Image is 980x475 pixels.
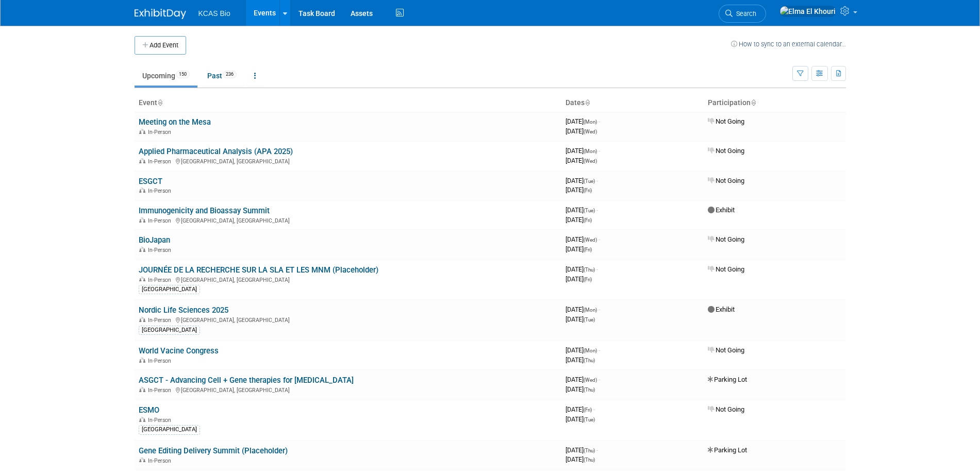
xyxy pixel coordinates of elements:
[584,448,595,453] span: (Thu)
[139,285,200,294] div: [GEOGRAPHIC_DATA]
[566,315,595,323] span: [DATE]
[584,247,592,252] span: (Fri)
[139,315,557,324] div: [GEOGRAPHIC_DATA], [GEOGRAPHIC_DATA]
[148,129,174,135] span: In-Person
[223,71,237,78] span: 236
[566,265,598,273] span: [DATE]
[599,235,600,243] span: -
[584,217,592,223] span: (Fri)
[584,417,595,422] span: (Tue)
[584,267,595,273] span: (Thu)
[599,376,600,383] span: -
[596,206,598,214] span: -
[708,147,744,155] span: Not Going
[704,94,846,112] th: Participation
[148,457,174,464] span: In-Person
[148,217,174,224] span: In-Person
[566,455,595,463] span: [DATE]
[566,385,595,393] span: [DATE]
[779,6,836,17] img: Elma El Khouri
[584,348,597,353] span: (Mon)
[584,457,595,463] span: (Thu)
[566,147,600,155] span: [DATE]
[566,127,597,135] span: [DATE]
[198,9,230,18] span: KCAS Bio
[599,117,600,125] span: -
[584,307,597,313] span: (Mon)
[139,446,288,455] a: Gene Editing Delivery Summit (Placeholder)
[566,186,592,194] span: [DATE]
[135,9,186,19] img: ExhibitDay
[596,265,598,273] span: -
[139,147,293,156] a: Applied Pharmaceutical Analysis (APA 2025)
[596,177,598,184] span: -
[708,306,735,313] span: Exhibit
[751,98,756,107] a: Sort by Participation Type
[584,237,597,243] span: (Wed)
[139,277,145,282] img: In-Person Event
[566,275,592,283] span: [DATE]
[139,417,145,422] img: In-Person Event
[157,98,162,107] a: Sort by Event Name
[139,317,145,322] img: In-Person Event
[708,265,744,273] span: Not Going
[139,387,145,392] img: In-Person Event
[719,5,766,23] a: Search
[139,376,354,385] a: ASGCT - Advancing Cell + Gene therapies for [MEDICAL_DATA]
[708,446,747,454] span: Parking Lot
[566,306,600,313] span: [DATE]
[139,275,557,283] div: [GEOGRAPHIC_DATA], [GEOGRAPHIC_DATA]
[584,377,597,383] span: (Wed)
[596,446,598,454] span: -
[148,387,174,394] span: In-Person
[566,157,597,164] span: [DATE]
[584,178,595,184] span: (Tue)
[139,216,557,224] div: [GEOGRAPHIC_DATA], [GEOGRAPHIC_DATA]
[561,94,704,112] th: Dates
[566,235,600,243] span: [DATE]
[148,358,174,364] span: In-Person
[566,376,600,383] span: [DATE]
[148,417,174,423] span: In-Person
[135,36,186,55] button: Add Event
[584,158,597,164] span: (Wed)
[584,148,597,154] span: (Mon)
[584,407,592,413] span: (Fri)
[599,306,600,313] span: -
[139,385,557,394] div: [GEOGRAPHIC_DATA], [GEOGRAPHIC_DATA]
[148,188,174,194] span: In-Person
[585,98,590,107] a: Sort by Start Date
[135,94,561,112] th: Event
[139,346,219,355] a: World Vacine Congress
[566,117,600,125] span: [DATE]
[593,405,595,413] span: -
[708,235,744,243] span: Not Going
[584,188,592,193] span: (Fri)
[584,387,595,393] span: (Thu)
[148,247,174,253] span: In-Person
[139,217,145,223] img: In-Person Event
[599,147,600,155] span: -
[584,277,592,282] span: (Fri)
[584,208,595,213] span: (Tue)
[584,129,597,134] span: (Wed)
[139,306,228,315] a: Nordic Life Sciences 2025
[148,158,174,165] span: In-Person
[139,457,145,463] img: In-Person Event
[139,326,200,335] div: [GEOGRAPHIC_DATA]
[148,277,174,283] span: In-Person
[566,405,595,413] span: [DATE]
[139,235,170,245] a: BioJapan
[708,405,744,413] span: Not Going
[139,158,145,163] img: In-Person Event
[139,206,270,215] a: Immunogenicity and Bioassay Summit
[566,346,600,354] span: [DATE]
[148,317,174,324] span: In-Person
[566,356,595,364] span: [DATE]
[139,177,162,186] a: ESGCT
[599,346,600,354] span: -
[566,415,595,423] span: [DATE]
[139,157,557,165] div: [GEOGRAPHIC_DATA], [GEOGRAPHIC_DATA]
[139,188,145,193] img: In-Person Event
[566,446,598,454] span: [DATE]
